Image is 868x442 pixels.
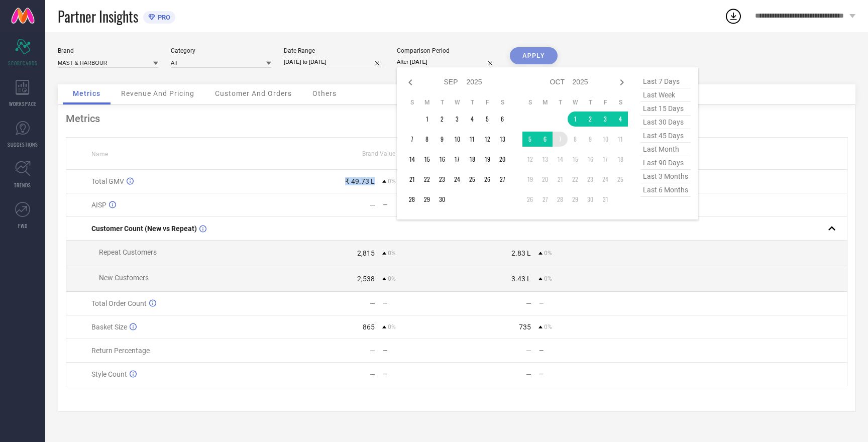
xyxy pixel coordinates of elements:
[544,275,552,282] span: 0%
[640,129,691,143] span: last 45 days
[526,299,531,307] div: —
[91,151,108,158] span: Name
[388,323,396,330] span: 0%
[419,192,435,207] td: Mon Sep 29 2025
[640,88,691,102] span: last week
[370,299,375,307] div: —
[526,370,531,378] div: —
[480,172,495,187] td: Fri Sep 26 2025
[419,132,435,147] td: Mon Sep 08 2025
[370,370,375,378] div: —
[553,132,568,147] td: Tue Oct 07 2025
[640,116,691,129] span: last 30 days
[522,172,537,187] td: Sun Oct 19 2025
[91,201,106,209] span: AISP
[363,323,375,331] div: 865
[91,225,197,233] span: Customer Count (New vs Repeat)
[613,172,628,187] td: Sat Oct 25 2025
[598,172,613,187] td: Fri Oct 24 2025
[435,172,450,187] td: Tue Sep 23 2025
[568,192,583,207] td: Wed Oct 29 2025
[465,132,480,147] td: Thu Sep 11 2025
[284,57,384,67] input: Select date range
[73,89,100,97] span: Metrics
[640,102,691,116] span: last 15 days
[537,132,553,147] td: Mon Oct 06 2025
[522,132,537,147] td: Sun Oct 05 2025
[99,274,149,282] span: New Customers
[312,89,337,97] span: Others
[537,98,553,106] th: Monday
[598,112,613,127] td: Fri Oct 03 2025
[419,98,435,106] th: Monday
[480,132,495,147] td: Fri Sep 12 2025
[640,170,691,183] span: last 3 months
[91,370,127,378] span: Style Count
[640,156,691,170] span: last 90 days
[495,112,510,127] td: Sat Sep 06 2025
[465,172,480,187] td: Thu Sep 25 2025
[9,100,37,107] span: WORKSPACE
[388,178,396,185] span: 0%
[640,75,691,88] span: last 7 days
[362,150,395,157] span: Brand Value
[613,98,628,106] th: Saturday
[537,152,553,167] td: Mon Oct 13 2025
[522,152,537,167] td: Sun Oct 12 2025
[640,183,691,197] span: last 6 months
[553,98,568,106] th: Tuesday
[465,152,480,167] td: Thu Sep 18 2025
[215,89,292,97] span: Customer And Orders
[388,250,396,257] span: 0%
[495,98,510,106] th: Saturday
[419,152,435,167] td: Mon Sep 15 2025
[171,47,271,54] div: Category
[616,76,628,88] div: Next month
[8,141,38,148] span: SUGGESTIONS
[383,347,456,354] div: —
[568,98,583,106] th: Wednesday
[404,152,419,167] td: Sun Sep 14 2025
[383,201,456,208] div: —
[8,59,38,67] span: SCORECARDS
[450,112,465,127] td: Wed Sep 03 2025
[14,181,31,189] span: TRENDS
[419,112,435,127] td: Mon Sep 01 2025
[91,299,147,307] span: Total Order Count
[724,7,742,25] div: Open download list
[568,172,583,187] td: Wed Oct 22 2025
[383,371,456,378] div: —
[435,152,450,167] td: Tue Sep 16 2025
[583,192,598,207] td: Thu Oct 30 2025
[370,347,375,355] div: —
[450,132,465,147] td: Wed Sep 10 2025
[613,152,628,167] td: Sat Oct 18 2025
[370,201,375,209] div: —
[480,112,495,127] td: Fri Sep 05 2025
[91,177,124,185] span: Total GMV
[583,172,598,187] td: Thu Oct 23 2025
[640,143,691,156] span: last month
[583,152,598,167] td: Thu Oct 16 2025
[598,152,613,167] td: Fri Oct 17 2025
[58,6,138,27] span: Partner Insights
[388,275,396,282] span: 0%
[539,371,612,378] div: —
[435,132,450,147] td: Tue Sep 09 2025
[99,248,157,256] span: Repeat Customers
[537,172,553,187] td: Mon Oct 20 2025
[526,347,531,355] div: —
[539,347,612,354] div: —
[537,192,553,207] td: Mon Oct 27 2025
[553,192,568,207] td: Tue Oct 28 2025
[495,172,510,187] td: Sat Sep 27 2025
[404,98,419,106] th: Sunday
[357,249,375,257] div: 2,815
[568,132,583,147] td: Wed Oct 08 2025
[397,57,497,67] input: Select comparison period
[511,249,531,257] div: 2.83 L
[404,192,419,207] td: Sun Sep 28 2025
[18,222,28,230] span: FWD
[583,98,598,106] th: Thursday
[480,152,495,167] td: Fri Sep 19 2025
